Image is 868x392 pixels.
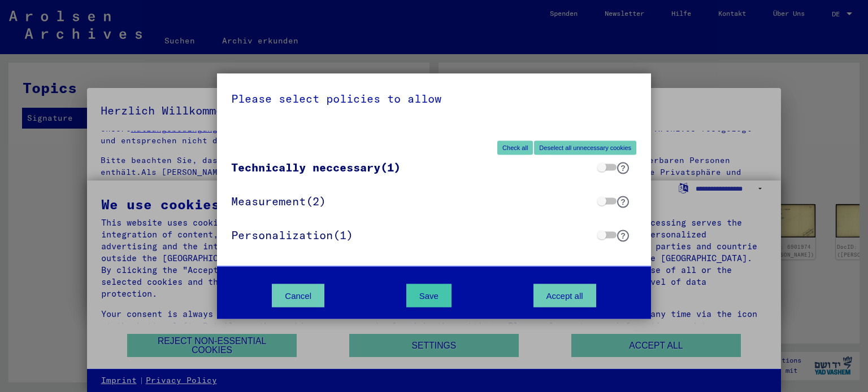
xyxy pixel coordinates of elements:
div: Please select policies to allow [231,90,637,106]
button: ? [617,230,629,241]
button: Cancel [272,284,324,307]
span: (2) [231,193,326,209]
button: Accept all [533,284,596,307]
span: (1) [231,227,353,243]
button: ? [617,162,629,174]
button: Deselect all unnecessary cookies [534,140,636,155]
button: ? [617,196,629,208]
button: Check all [497,140,533,155]
span: Personalization [231,227,333,241]
span: Measurement [231,193,306,208]
button: Save [406,284,452,307]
